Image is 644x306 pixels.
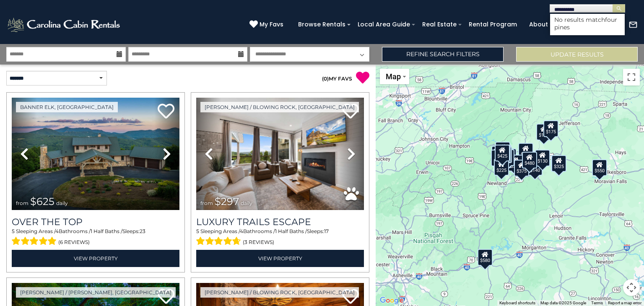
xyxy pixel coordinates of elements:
[322,75,352,82] a: (0)MY FAVS
[543,120,558,137] div: $175
[386,72,401,81] span: Map
[514,160,529,176] div: $375
[16,102,118,112] a: Banner Elk, [GEOGRAPHIC_DATA]
[551,155,566,172] div: $325
[158,103,174,121] a: Add to favorites
[140,228,145,234] span: 23
[535,150,550,166] div: $130
[12,250,179,267] a: View Property
[628,20,638,29] img: mail-regular-white.png
[12,228,179,248] div: Sleeping Areas / Bathrooms / Sleeps:
[215,195,239,207] span: $297
[491,150,506,166] div: $230
[378,295,405,306] img: Google
[196,250,364,267] a: View Property
[550,16,625,31] li: No results match
[91,228,122,234] span: 1 Half Baths /
[324,75,327,82] span: 0
[249,20,286,29] a: My Favs
[591,301,603,305] a: Terms (opens in new tab)
[12,98,179,210] img: thumbnail_167153549.jpeg
[494,159,509,176] div: $225
[608,301,641,305] a: Report a map error
[536,124,551,140] div: $175
[324,228,329,234] span: 17
[378,295,405,306] a: Open this area in Google Maps (opens a new window)
[16,287,176,298] a: [PERSON_NAME] / [PERSON_NAME], [GEOGRAPHIC_DATA]
[491,146,506,163] div: $290
[322,75,329,82] span: ( )
[623,279,640,296] button: Map camera controls
[623,69,640,86] button: Toggle fullscreen view
[592,159,607,176] div: $550
[196,98,364,210] img: thumbnail_168695581.jpeg
[465,18,521,31] a: Rental Program
[499,300,535,306] button: Keyboard shortcuts
[200,287,359,298] a: [PERSON_NAME] / Blowing Rock, [GEOGRAPHIC_DATA]
[30,195,55,207] span: $625
[241,200,252,206] span: daily
[200,102,359,112] a: [PERSON_NAME] / Blowing Rock, [GEOGRAPHIC_DATA]
[495,145,510,161] div: $425
[508,155,523,171] div: $230
[540,301,586,305] span: Map data ©2025 Google
[522,152,537,169] div: $480
[196,228,199,234] span: 5
[12,228,15,234] span: 5
[478,249,493,266] div: $580
[495,142,510,158] div: $125
[196,216,364,228] a: Luxury Trails Escape
[58,237,90,248] span: (6 reviews)
[516,47,638,62] button: Update Results
[353,18,414,31] a: Local Area Guide
[382,47,504,62] a: Refine Search Filters
[525,18,552,31] a: About
[56,200,68,206] span: daily
[380,69,409,84] button: Change map style
[240,228,243,234] span: 4
[12,216,179,228] a: Over The Top
[294,18,350,31] a: Browse Rentals
[554,16,617,31] span: four pines
[275,228,307,234] span: 1 Half Baths /
[260,20,283,29] span: My Favs
[418,18,461,31] a: Real Estate
[243,237,274,248] span: (3 reviews)
[196,228,364,248] div: Sleeping Areas / Bathrooms / Sleeps:
[6,16,122,33] img: White-1-2.png
[16,200,29,206] span: from
[200,200,213,206] span: from
[518,143,533,160] div: $349
[55,228,59,234] span: 4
